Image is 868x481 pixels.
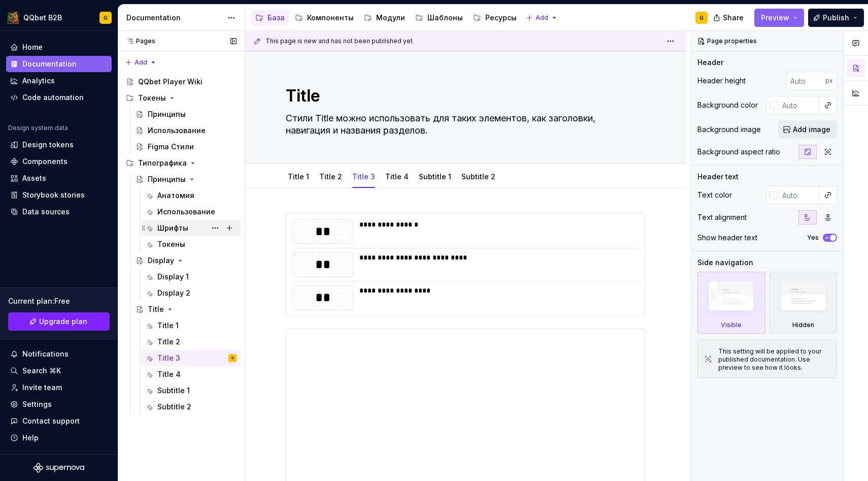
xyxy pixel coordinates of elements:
[6,56,112,72] a: Documentation
[34,463,84,473] a: Supernova Logo
[138,93,166,103] div: Токены
[22,173,46,183] div: Assets
[6,187,112,203] a: Storybook stories
[778,120,837,139] button: Add image
[807,234,819,242] label: Yes
[6,39,112,55] a: Home
[141,220,241,236] a: Шрифты
[697,124,761,135] div: Background image
[411,10,467,26] a: Шаблоны
[126,13,222,23] div: Documentation
[131,171,241,187] a: Принципы
[307,13,354,23] div: Компоненты
[122,90,241,106] div: Токены
[291,10,358,26] a: Компоненты
[348,166,379,187] div: Title 3
[141,399,241,415] a: Subtitle 2
[148,109,186,119] div: Принципы
[22,433,39,443] div: Help
[697,212,747,222] div: Text alignment
[6,413,112,429] button: Contact support
[8,312,110,331] a: Upgrade plan
[385,172,409,181] a: Title 4
[823,13,849,23] span: Publish
[6,379,112,396] a: Invite team
[6,346,112,362] button: Notifications
[778,186,819,204] input: Auto
[6,204,112,220] a: Data sources
[22,207,70,217] div: Data sources
[141,350,241,366] a: Title 3G
[6,430,112,446] button: Help
[135,58,147,67] span: Add
[721,321,742,329] div: Visible
[6,363,112,379] button: Search ⌘K
[6,73,112,89] a: Analytics
[697,258,753,268] div: Side navigation
[131,301,241,317] a: Title
[360,10,409,26] a: Модули
[315,166,346,187] div: Title 2
[122,74,241,90] a: QQbet Player Wiki
[723,13,744,23] span: Share
[104,14,108,22] div: G
[141,317,241,334] a: Title 1
[457,166,499,187] div: Subtitle 2
[157,207,215,217] div: Использование
[6,170,112,186] a: Assets
[138,77,203,87] div: QQbet Player Wiki
[415,166,455,187] div: Subtitle 1
[141,382,241,399] a: Subtitle 1
[697,57,723,68] div: Header
[251,10,289,26] a: База
[6,153,112,170] a: Components
[536,14,548,22] span: Add
[148,142,194,152] div: Figma Стили
[523,11,561,25] button: Add
[22,190,85,200] div: Storybook stories
[265,37,414,45] span: This page is new and has not been published yet.
[157,272,189,282] div: Display 1
[376,13,405,23] div: Модули
[22,140,74,150] div: Design tokens
[6,137,112,153] a: Design tokens
[22,42,43,52] div: Home
[419,172,451,181] a: Subtitle 1
[131,122,241,139] a: Использование
[319,172,342,181] a: Title 2
[141,334,241,350] a: Title 2
[148,125,206,136] div: Использование
[6,89,112,106] a: Code automation
[22,399,52,409] div: Settings
[778,96,819,114] input: Auto
[761,13,789,23] span: Preview
[157,223,188,233] div: Шрифты
[808,9,864,27] button: Publish
[22,382,62,393] div: Invite team
[22,416,80,426] div: Contact support
[427,13,463,23] div: Шаблоны
[268,13,285,23] div: База
[786,72,825,90] input: Auto
[39,316,87,327] span: Upgrade plan
[141,285,241,301] a: Display 2
[157,337,180,347] div: Title 2
[22,349,69,359] div: Notifications
[157,190,194,201] div: Анатомия
[697,76,746,86] div: Header height
[381,166,413,187] div: Title 4
[148,174,186,184] div: Принципы
[22,76,55,86] div: Analytics
[141,366,241,382] a: Title 4
[251,8,521,28] div: Page tree
[22,59,77,69] div: Documentation
[131,139,241,155] a: Figma Стили
[754,9,804,27] button: Preview
[697,100,758,110] div: Background color
[284,110,643,139] textarea: Стили Title можно использовать для таких элементов, как заголовки, навигация и названия разделов.
[699,14,704,22] div: G
[148,304,164,314] div: Title
[131,252,241,269] a: Display
[122,155,241,171] div: Типографика
[288,172,309,181] a: Title 1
